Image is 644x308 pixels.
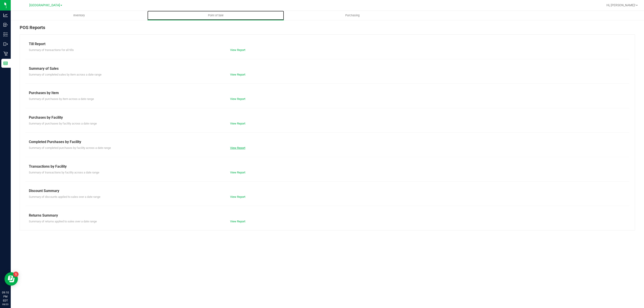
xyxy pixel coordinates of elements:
span: Summary of discounts applied to sales over a date range [29,195,100,198]
div: Returns Summary [29,213,626,218]
inline-svg: Inventory [3,32,8,37]
inline-svg: Analytics [3,13,8,17]
inline-svg: Retail [3,51,8,56]
a: Point of Sale [147,11,284,20]
iframe: Resource center [4,272,18,286]
div: Purchases by Facility [29,115,626,120]
a: View Report [230,73,245,76]
span: Inventory [67,13,91,17]
a: View Report [230,146,245,150]
inline-svg: Reports [3,61,8,65]
a: View Report [230,171,245,174]
a: Purchasing [284,11,421,20]
span: Summary of transactions by facility across a date range [29,171,99,174]
div: POS Reports [20,24,635,34]
div: Transactions by Facility [29,164,626,169]
span: Summary of completed purchases by facility across a date range [29,146,111,150]
p: 09:10 PM EDT [2,291,9,303]
div: Purchases by Item [29,90,626,96]
a: View Report [230,220,245,223]
a: View Report [230,97,245,101]
span: Summary of returns applied to sales over a date range [29,220,97,223]
span: Point of Sale [202,13,230,17]
div: Discount Summary [29,188,626,194]
span: Summary of transactions for all tills [29,48,74,52]
div: Till Report [29,41,626,47]
a: View Report [230,195,245,198]
span: Summary of completed sales by item across a date range [29,73,102,76]
span: [GEOGRAPHIC_DATA] [29,3,60,7]
div: Summary of Sales [29,66,626,71]
span: Summary of purchases by item across a date range [29,97,94,101]
span: Summary of purchases by facility across a date range [29,122,97,125]
span: Purchasing [339,13,366,17]
span: Hi, [PERSON_NAME]! [606,3,636,7]
inline-svg: Inbound [3,23,8,27]
a: Inventory [11,11,147,20]
a: View Report [230,122,245,125]
inline-svg: Outbound [3,42,8,46]
a: View Report [230,48,245,52]
iframe: Resource center unread badge [13,272,19,277]
p: 08/23 [2,303,9,306]
div: Completed Purchases by Facility [29,139,626,145]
